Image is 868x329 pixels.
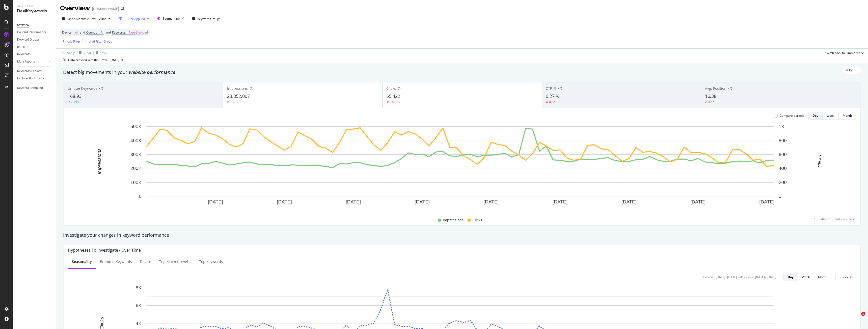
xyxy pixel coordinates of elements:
[779,166,787,171] text: 400
[705,93,716,99] span: 16.38
[17,59,35,64] div: More Reports
[779,152,787,157] text: 600
[208,199,223,204] text: [DATE]
[346,199,361,204] text: [DATE]
[779,124,785,129] text: 1K
[827,113,834,118] div: Week
[136,285,142,290] text: 8K
[553,199,568,204] text: [DATE]
[94,49,107,57] button: Save
[17,52,52,57] a: Keywords
[17,52,31,57] div: Keywords
[17,69,42,74] div: Keywords Explorer
[17,4,52,8] div: Analytics
[783,273,798,281] button: Day
[112,30,126,35] span: Keywords
[130,152,142,157] text: 300K
[755,275,776,279] div: [DATE] - [DATE]
[17,76,44,81] div: Explorer Bookmarks
[227,93,250,99] span: 23,852,007
[843,67,861,74] div: legacy label
[227,101,229,103] img: Equal
[788,275,794,279] div: Day
[117,15,151,23] button: 1 Filter Applied
[17,22,52,28] a: Overview
[415,199,430,204] text: [DATE]
[17,44,52,50] a: Ranking
[68,93,84,99] span: 168,931
[759,199,774,204] text: [DATE]
[17,8,52,14] div: RealKeywords
[100,51,107,55] div: Save
[130,166,142,171] text: 200K
[17,37,40,42] div: Keyword Groups
[136,303,142,308] text: 6K
[139,194,142,199] text: 0
[62,30,72,35] span: Device
[84,51,91,55] div: Clear
[17,76,52,81] a: Explorer Bookmarks
[779,180,787,185] text: 200
[107,57,125,63] button: [DATE]
[546,86,556,91] span: CTR %
[63,232,861,238] div: Investigate your changes in keyword performance
[75,29,78,36] span: All
[779,194,781,199] text: 0
[124,17,145,21] div: 1 Filter Applied
[621,199,637,204] text: [DATE]
[817,217,856,221] span: Customize Chart in Explorer
[716,275,737,279] div: [DATE] - [DATE]
[72,259,92,264] div: Seasonality
[812,217,856,221] a: Customize Chart in Explorer
[87,17,106,21] span: vs Prev. Period
[17,69,52,74] a: Keywords Explorer
[92,6,119,11] div: [DOMAIN_NAME]
[705,86,726,91] span: Avg. Position
[386,86,396,91] span: Clicks
[386,93,400,99] span: 65,422
[227,86,248,91] span: Impressions
[89,39,112,44] div: Add Filter Group
[67,51,75,55] div: Apply
[60,4,90,13] div: Overview
[68,248,141,253] div: Hypotheses to Investigate - Over Time
[703,275,715,279] div: Current:
[140,259,151,264] div: Device
[190,15,223,23] button: Keyword Groups
[80,30,85,35] span: and
[17,30,46,35] div: Content Performance
[277,199,292,204] text: [DATE]
[17,30,52,35] a: Content Performance
[549,100,555,104] div: 0.08
[779,138,787,143] text: 800
[159,259,191,264] div: Top market Level 1
[17,85,52,91] a: Keyword Sampling
[60,15,113,23] button: Last 3 MonthsvsPrev. Period
[843,113,852,118] div: Month
[130,180,142,185] text: 100K
[72,30,74,35] span: =
[98,30,100,35] span: =
[60,38,80,44] button: Add Filter
[197,17,221,21] div: Keyword Groups
[86,30,97,35] span: Country
[849,69,859,72] span: By URL
[136,320,142,326] text: 4K
[823,49,864,57] button: Switch back to Simple mode
[690,199,706,204] text: [DATE]
[708,100,714,104] div: 5.45
[230,100,239,104] div: 1.76%
[808,112,823,120] button: Day
[839,112,856,120] button: Month
[840,275,848,279] span: Clicks
[130,124,142,129] text: 500K
[199,259,223,264] div: Top Keywords
[818,275,827,279] div: Month
[83,38,112,44] button: Add Filter Group
[121,7,124,11] div: arrow-right-arrow-left
[798,273,814,281] button: Week
[68,58,107,62] div: Data crossed with the Crawl
[100,259,132,264] div: Branded Keywords
[105,30,111,35] span: and
[126,30,128,35] span: =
